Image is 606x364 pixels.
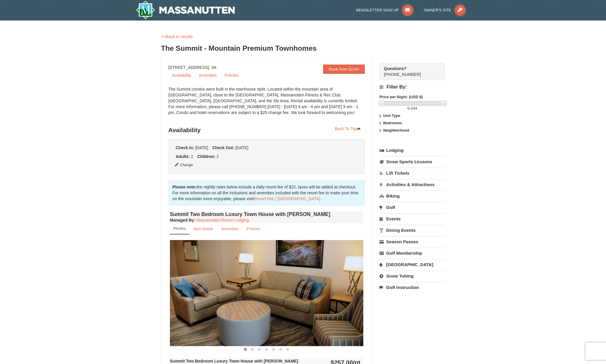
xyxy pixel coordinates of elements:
[424,8,451,12] span: Owner's Site
[331,124,365,133] a: Back To Top
[356,8,399,12] span: Newsletter Sign Up
[379,271,445,281] a: Snow Tubing
[170,211,364,217] h4: Summit Two Bedroom Luxury Town House with [PERSON_NAME]
[176,154,190,159] strong: Adults:
[161,34,193,39] a: <<Back to results
[174,162,194,168] button: Change
[383,113,400,118] strong: Unit Type
[217,154,219,159] span: 2
[379,213,445,224] a: Events
[356,8,413,12] a: Newsletter Sign Up
[407,106,409,110] span: 0
[191,154,193,159] span: 2
[247,227,260,231] small: Policies
[190,223,217,234] a: Item Detail
[379,179,445,190] a: Activities & Attractions
[197,154,215,159] strong: Children:
[235,145,248,150] span: [DATE]
[195,71,220,80] a: Amenities
[170,223,189,234] a: Photos
[383,121,402,125] strong: Bedrooms
[217,223,242,234] a: Amenities
[379,236,445,247] a: Season Passes
[173,185,197,189] strong: Please note:
[168,124,365,136] h3: Availability
[221,71,242,80] a: Policies
[379,106,445,111] label: -
[379,202,445,213] a: Golf
[379,95,423,99] strong: Price per Night: (USD $)
[168,71,195,80] a: Availability
[379,84,445,90] h4: Filter By:
[170,218,194,222] span: Managed By
[384,66,434,77] span: [PHONE_NUMBER]
[379,225,445,236] a: Dining Events
[254,196,320,201] a: Resort Fee | [GEOGRAPHIC_DATA]
[379,190,445,201] a: Biking
[411,106,417,110] span: 244
[168,86,365,121] div: The Summit condos were built in the townhouse style. Located within the mountain area of [GEOGRAP...
[194,227,213,231] small: Item Detail
[168,180,365,206] div: the nightly rates below include a daily resort fee of $22, taxes will be added at checkout. For m...
[221,227,239,231] small: Amenities
[379,145,445,156] a: Lodging
[379,168,445,178] a: Lift Tickets
[195,145,208,150] span: [DATE]
[243,223,264,234] a: Policies
[173,226,186,231] small: Photos
[379,156,445,167] a: Snow Sports Lessons
[323,64,365,74] a: Book from $234!
[424,8,466,12] a: Owner's Site
[379,282,445,293] a: Golf Instruction
[136,1,235,19] a: Massanutten Resort
[379,248,445,258] a: Golf Membership
[170,218,195,222] strong: :
[383,128,409,132] strong: Neighborhood
[384,66,406,71] strong: Questions?
[170,240,364,346] img: 18876286-202-fb468a36.png
[170,359,298,363] strong: Summit Two Bedroom Luxury Town House with [PERSON_NAME]
[136,1,235,19] img: Massanutten Resort Logo
[197,218,249,222] a: Massanutten Resort Lodging
[161,42,445,54] h3: The Summit - Mountain Premium Townhomes
[212,145,234,150] strong: Check Out:
[176,145,194,150] strong: Check In:
[379,259,445,270] a: [GEOGRAPHIC_DATA]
